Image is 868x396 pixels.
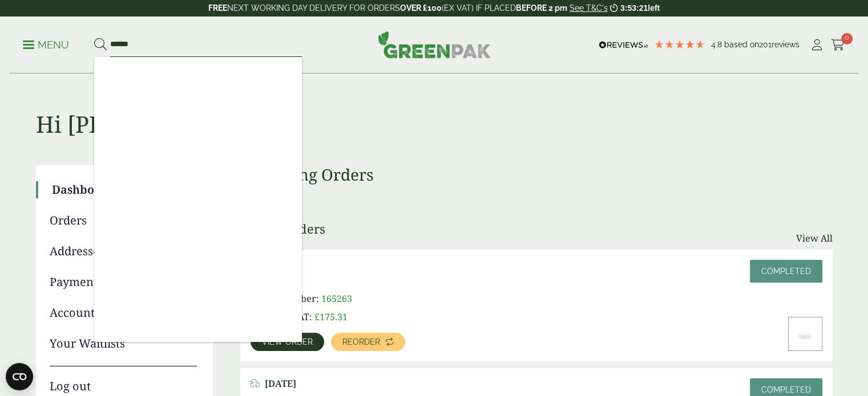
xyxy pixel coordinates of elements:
[570,3,608,13] a: See T&C's
[831,39,845,51] i: Cart
[810,39,824,51] i: My Account
[796,231,833,245] a: View All
[724,40,759,49] span: Based on
[240,165,833,185] h3: Upcoming Orders
[331,333,405,351] a: Reorder
[23,38,69,52] p: Menu
[314,311,348,323] bdi: 175.31
[23,38,69,50] a: Menu
[265,378,296,389] span: [DATE]
[516,3,567,13] strong: BEFORE 2 pm
[599,41,648,49] img: REVIEWS.io
[321,292,352,305] span: 165263
[36,74,833,138] h1: Hi [PERSON_NAME]
[711,40,724,49] span: 4.8
[50,273,197,291] a: Payment methods
[262,338,313,346] span: View order
[314,311,320,323] span: £
[6,363,33,390] button: Open CMP widget
[50,366,197,395] a: Log out
[208,3,227,13] strong: FREE
[841,33,853,44] span: 0
[759,40,772,49] span: 201
[654,39,705,50] div: 4.79 Stars
[789,317,822,350] img: 12-16oz-White-Sip-Lid--300x200.jpg
[50,304,197,321] a: Account details
[831,36,845,54] a: 0
[772,40,800,49] span: reviews
[378,31,491,58] img: GreenPak Supplies
[648,3,660,13] span: left
[52,181,197,198] a: Dashboard
[50,212,197,229] a: Orders
[251,333,324,351] a: View order
[400,3,442,13] strong: OVER £100
[50,243,197,260] a: Addresses
[50,335,197,352] a: Your Waitlists
[761,385,811,394] span: Completed
[620,3,648,13] span: 3:53:21
[342,338,380,346] span: Reorder
[761,267,811,276] span: Completed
